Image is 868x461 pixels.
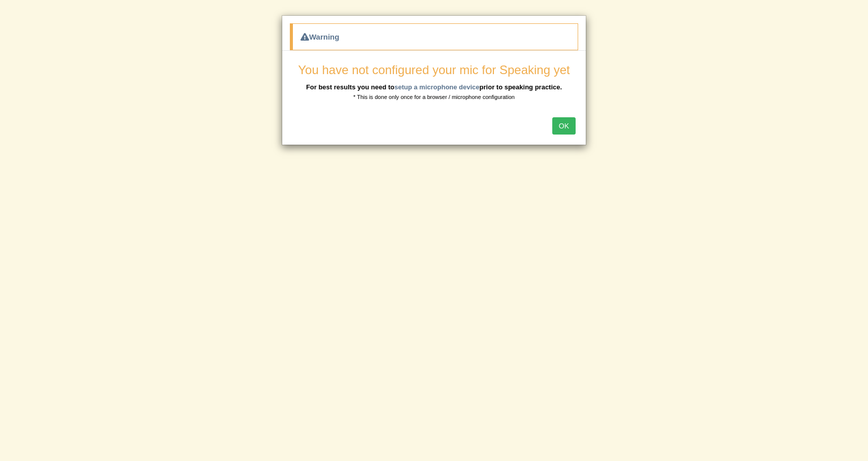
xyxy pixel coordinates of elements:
b: For best results you need to prior to speaking practice. [306,83,562,91]
small: * This is done only once for a browser / microphone configuration [353,94,515,100]
button: OK [552,117,576,135]
a: setup a microphone device [394,83,480,91]
span: You have not configured your mic for Speaking yet [298,63,570,77]
div: Warning [290,23,578,50]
